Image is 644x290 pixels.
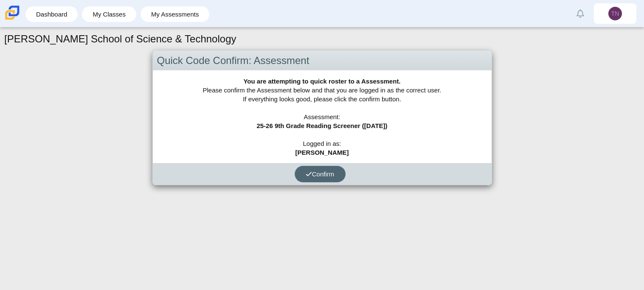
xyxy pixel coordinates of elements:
[295,166,346,182] button: Confirm
[86,6,132,22] a: My Classes
[3,4,21,22] img: Carmen School of Science & Technology
[145,6,205,22] a: My Assessments
[3,16,21,23] a: Carmen School of Science & Technology
[295,149,349,156] b: [PERSON_NAME]
[243,78,400,85] b: You are attempting to quick roster to a Assessment.
[571,4,590,23] a: Alerts
[594,3,636,24] a: TN
[306,170,335,178] span: Confirm
[153,70,492,163] div: Please confirm the Assessment below and that you are logged in as the correct user. If everything...
[256,122,387,129] b: 25-26 9th Grade Reading Screener ([DATE])
[611,11,619,17] span: TN
[30,6,73,22] a: Dashboard
[153,51,492,71] div: Quick Code Confirm: Assessment
[4,32,236,46] h1: [PERSON_NAME] School of Science & Technology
